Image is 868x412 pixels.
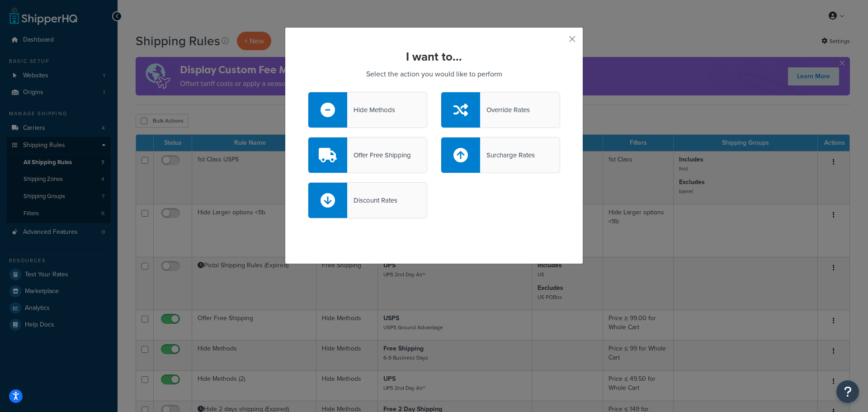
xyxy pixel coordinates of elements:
[836,380,859,403] button: Open Resource Center
[480,104,530,116] div: Override Rates
[480,149,535,161] div: Surcharge Rates
[347,104,395,116] div: Hide Methods
[347,149,411,161] div: Offer Free Shipping
[308,68,560,81] p: Select the action you would like to perform
[347,194,397,207] div: Discount Rates
[406,48,462,65] strong: I want to...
